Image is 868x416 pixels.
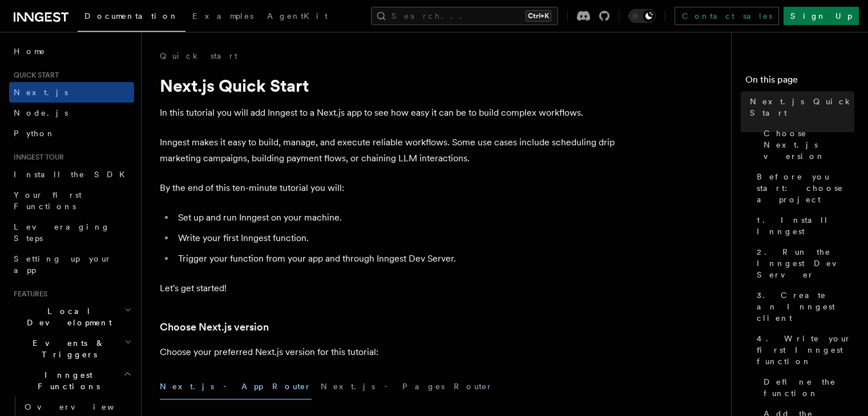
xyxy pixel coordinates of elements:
li: Set up and run Inngest on your machine. [175,210,616,226]
a: Define the function [759,372,854,403]
a: Python [9,123,134,144]
a: Node.js [9,103,134,123]
button: Search...Ctrl+K [371,7,558,25]
button: Toggle dark mode [628,9,656,23]
p: Choose your preferred Next.js version for this tutorial: [160,344,616,360]
span: Setting up your app [14,254,112,275]
button: Events & Triggers [9,333,134,365]
a: Leveraging Steps [9,217,134,248]
a: Contact sales [675,7,779,25]
span: Examples [192,11,253,21]
a: Next.js [9,82,134,103]
a: Home [9,41,134,62]
span: 1. Install Inngest [757,214,854,237]
span: Documentation [84,11,179,21]
a: Sign Up [784,7,859,25]
p: Inngest makes it easy to build, manage, and execute reliable workflows. Some use cases include sc... [160,134,616,166]
a: Before you start: choose a project [752,166,854,210]
kbd: Ctrl+K [526,10,551,22]
span: Node.js [14,108,68,117]
p: By the end of this ten-minute tutorial you will: [160,180,616,196]
span: Next.js [14,88,68,97]
a: AgentKit [260,3,334,31]
h1: Next.js Quick Start [160,75,616,96]
p: In this tutorial you will add Inngest to a Next.js app to see how easy it can be to build complex... [160,105,616,121]
span: Quick start [9,71,59,80]
span: Before you start: choose a project [757,171,854,205]
span: Home [14,46,46,57]
span: Overview [25,402,142,411]
span: Next.js Quick Start [750,96,854,119]
a: Examples [185,3,260,31]
span: Choose Next.js version [764,128,854,162]
span: Leveraging Steps [14,222,110,243]
a: Quick start [160,50,237,62]
li: Trigger your function from your app and through Inngest Dev Server. [175,251,616,267]
a: Next.js Quick Start [745,91,854,123]
a: 1. Install Inngest [752,210,854,242]
span: 3. Create an Inngest client [757,289,854,324]
span: 4. Write your first Inngest function [757,333,854,367]
button: Local Development [9,301,134,333]
p: Let's get started! [160,280,616,296]
span: AgentKit [267,11,328,21]
span: Features [9,289,47,299]
span: 2. Run the Inngest Dev Server [757,246,854,280]
span: Python [14,129,55,138]
span: Inngest tour [9,153,64,162]
h4: On this page [745,73,854,91]
a: Setting up your app [9,248,134,280]
a: Documentation [78,3,185,32]
span: Your first Functions [14,190,82,211]
li: Write your first Inngest function. [175,230,616,246]
a: Install the SDK [9,164,134,185]
button: Next.js - App Router [160,374,312,399]
span: Events & Triggers [9,337,124,360]
span: Define the function [764,376,854,399]
a: Choose Next.js version [759,123,854,166]
a: 4. Write your first Inngest function [752,328,854,372]
button: Inngest Functions [9,365,134,397]
button: Next.js - Pages Router [321,374,493,399]
span: Inngest Functions [9,369,123,392]
span: Local Development [9,305,124,328]
a: 2. Run the Inngest Dev Server [752,242,854,285]
a: Your first Functions [9,185,134,217]
a: 3. Create an Inngest client [752,285,854,328]
span: Install the SDK [14,170,132,179]
a: Choose Next.js version [160,319,269,335]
